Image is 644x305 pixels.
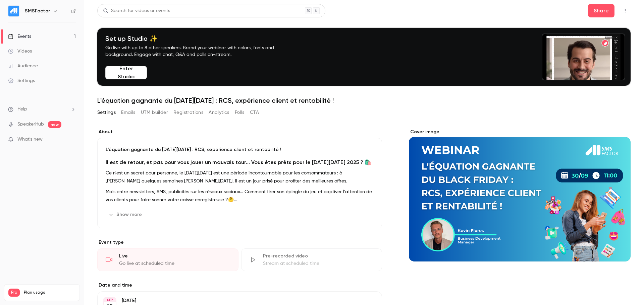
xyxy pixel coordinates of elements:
[106,188,374,204] p: Mais entre newsletters, SMS, publicités sur les réseaux sociaux... Comment tirer son épingle du j...
[228,198,237,202] strong: 🤔
[8,106,76,113] li: help-dropdown-opener
[106,169,374,185] p: Ce n'est un secret pour personne, le [DATE][DATE] est une période incontournable pour les consomm...
[104,298,116,302] div: SEP
[8,48,32,55] div: Videos
[263,260,374,267] div: Stream at scheduled time
[106,158,374,166] h2: Il est de retour, et pas pour vous jouer un mauvais tour... Vous êtes prêts pour le [DATE][DATE] ...
[105,45,290,58] p: Go live with up to 8 other speakers. Brand your webinar with colors, fonts and background. Engage...
[97,129,382,135] label: About
[588,4,614,17] button: Share
[119,260,230,267] div: Go live at scheduled time
[250,107,259,118] button: CTA
[106,146,374,153] p: L'équation gagnante du [DATE][DATE] : RCS, expérience client et rentabilité !
[105,34,290,43] h4: Set up Studio ✨
[25,8,50,14] h6: SMSFactor
[97,239,382,246] p: Event type
[106,209,146,220] button: Show more
[241,248,382,271] div: Pre-recorded videoStream at scheduled time
[141,107,168,118] button: UTM builder
[122,297,346,304] p: [DATE]
[48,121,61,128] span: new
[97,107,116,118] button: Settings
[8,6,19,16] img: SMSFactor
[119,253,230,259] div: Live
[24,290,75,295] span: Plan usage
[121,107,135,118] button: Emails
[17,121,44,128] a: SpeakerHub
[263,253,374,259] div: Pre-recorded video
[97,96,631,104] h1: L'équation gagnante du [DATE][DATE] : RCS, expérience client et rentabilité !
[409,129,631,261] section: Cover image
[17,106,27,113] span: Help
[8,63,38,69] div: Audience
[97,282,382,289] label: Date and time
[235,107,245,118] button: Polls
[8,77,35,84] div: Settings
[8,33,31,40] div: Events
[409,129,631,135] label: Cover image
[97,248,238,271] div: LiveGo live at scheduled time
[105,66,147,79] button: Enter Studio
[209,107,229,118] button: Analytics
[173,107,203,118] button: Registrations
[103,7,170,14] div: Search for videos or events
[17,136,43,143] span: What's new
[8,289,20,297] span: Pro
[68,137,76,143] iframe: Noticeable Trigger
